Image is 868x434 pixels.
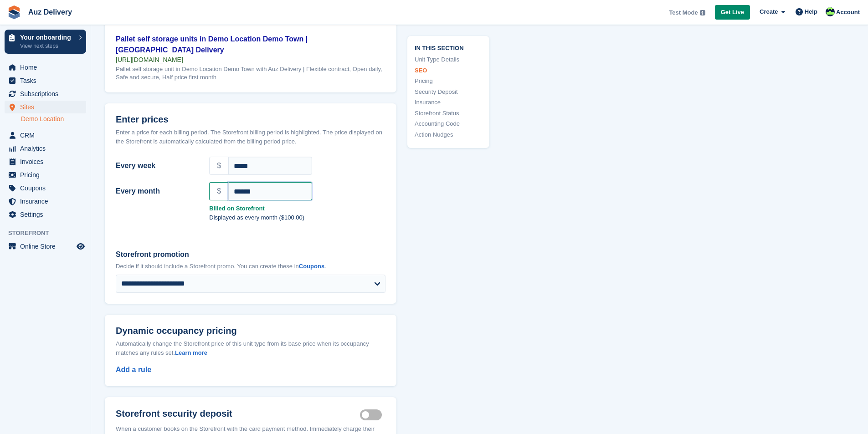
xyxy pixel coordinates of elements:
[116,408,360,419] h2: Storefront security deposit
[116,34,385,56] div: Pallet self storage units in Demo Location Demo Town | [GEOGRAPHIC_DATA] Delivery
[20,61,75,74] span: Home
[20,155,75,168] span: Invoices
[805,7,817,16] span: Help
[415,77,482,86] a: Pricing
[116,114,169,125] span: Enter prices
[116,339,385,357] div: Automatically change the Storefront price of this unit type from its base price when its occupanc...
[5,61,86,74] a: menu
[20,195,75,208] span: Insurance
[116,366,151,373] a: Add a rule
[5,87,86,100] a: menu
[75,241,86,252] a: Preview store
[8,229,91,238] span: Storefront
[20,42,74,50] p: View next steps
[116,186,198,197] label: Every month
[5,142,86,155] a: menu
[5,195,86,208] a: menu
[209,204,385,213] strong: Billed on Storefront
[415,43,482,51] span: In this section
[360,414,385,416] label: Security deposit on
[20,182,75,194] span: Coupons
[116,128,385,146] div: Enter a price for each billing period. The Storefront billing period is highlighted. The price di...
[715,5,750,20] a: Get Live
[116,65,385,82] div: Pallet self storage unit in Demo Location Demo Town with Auz Delivery | Flexible contract, Open d...
[209,213,385,222] p: Displayed as every month ($100.00)
[5,182,86,194] a: menu
[116,326,237,336] span: Dynamic occupancy pricing
[826,7,835,16] img: Beji Obong
[5,208,86,221] a: menu
[721,8,744,17] span: Get Live
[5,30,86,54] a: Your onboarding View next steps
[5,168,86,181] a: menu
[5,101,86,113] a: menu
[20,142,75,155] span: Analytics
[116,56,385,64] div: [URL][DOMAIN_NAME]
[415,130,482,139] a: Action Nudges
[669,8,698,17] span: Test Mode
[20,168,75,181] span: Pricing
[21,115,86,123] a: Demo Location
[415,66,482,75] a: SEO
[116,262,385,271] p: Decide if it should include a Storefront promo. You can create these in .
[20,129,75,142] span: CRM
[5,155,86,168] a: menu
[760,7,778,16] span: Create
[20,34,74,41] p: Your onboarding
[25,5,76,20] a: Auz Delivery
[700,10,705,15] img: icon-info-grey-7440780725fd019a000dd9b08b2336e03edf1995a4989e88bcd33f0948082b44.svg
[7,5,21,19] img: stora-icon-8386f47178a22dfd0bd8f6a31ec36ba5ce8667c1dd55bd0f319d3a0aa187defe.svg
[836,8,860,17] span: Account
[20,74,75,87] span: Tasks
[116,160,198,171] label: Every week
[20,240,75,253] span: Online Store
[116,249,385,260] label: Storefront promotion
[175,349,207,356] a: Learn more
[415,55,482,64] a: Unit Type Details
[5,74,86,87] a: menu
[415,87,482,96] a: Security Deposit
[5,129,86,142] a: menu
[299,263,324,270] a: Coupons
[20,208,75,221] span: Settings
[415,119,482,128] a: Accounting Code
[415,98,482,107] a: Insurance
[20,87,75,100] span: Subscriptions
[415,108,482,117] a: Storefront Status
[5,240,86,253] a: menu
[20,101,75,113] span: Sites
